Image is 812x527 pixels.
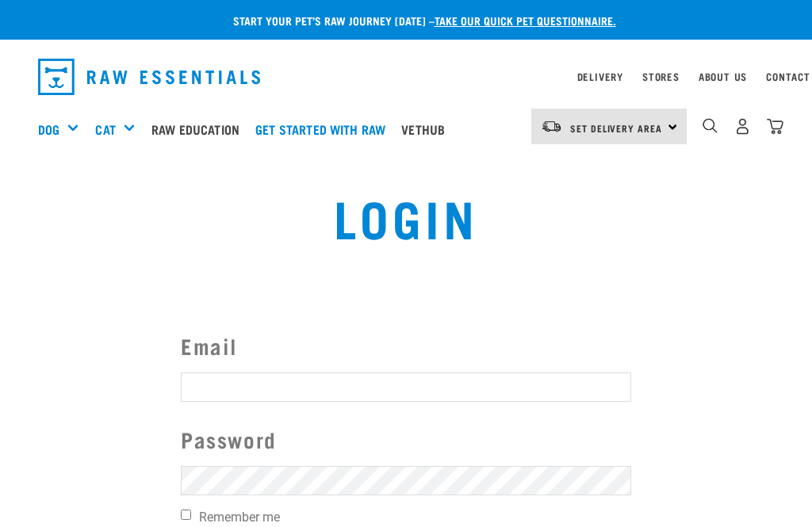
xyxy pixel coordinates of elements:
label: Remember me [181,508,631,527]
img: home-icon-1@2x.png [703,118,718,133]
img: van-moving.png [541,120,562,134]
h1: Login [164,188,649,245]
label: Email [181,330,631,362]
img: Raw Essentials Logo [38,59,260,95]
a: Contact [766,74,810,79]
a: About Us [699,74,747,79]
a: Get started with Raw [251,97,397,161]
input: Remember me [181,510,191,520]
a: Delivery [577,74,623,79]
a: Raw Education [147,97,251,161]
a: Dog [38,120,59,139]
a: take our quick pet questionnaire. [435,17,616,23]
a: Cat [95,120,115,139]
img: user.png [734,118,751,135]
a: Vethub [397,97,457,161]
a: Stores [642,74,680,79]
img: home-icon@2x.png [767,118,783,135]
nav: dropdown navigation [25,52,787,101]
span: Set Delivery Area [570,125,662,131]
label: Password [181,423,631,456]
